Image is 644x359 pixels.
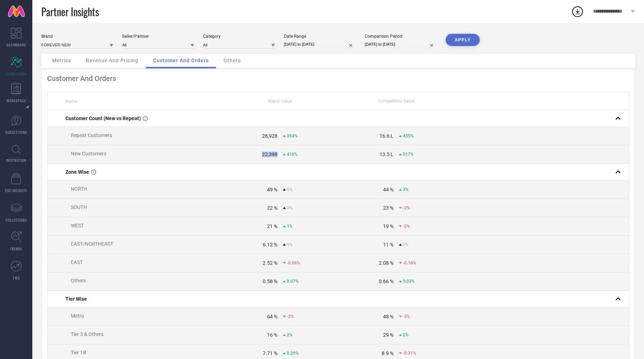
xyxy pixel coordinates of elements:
div: 64 % [267,314,277,319]
span: CDC INSIGHTS [5,188,27,193]
span: Others [224,58,241,63]
div: Category [203,34,275,39]
div: 7.71 % [263,350,277,356]
span: 354% [287,133,298,138]
span: Name [65,99,77,104]
input: Select date range [284,41,356,48]
span: Revenue And Pricing [86,58,138,63]
span: Partner Insights [41,4,99,19]
span: Others [71,278,86,283]
span: 0.29% [287,351,299,356]
div: Comparison Period [365,34,437,39]
span: 418% [287,152,298,157]
span: SUGGESTIONS [5,129,27,135]
span: -0.31% [403,351,416,356]
span: INSPIRATION [6,158,26,163]
span: 0% [403,242,409,247]
span: Customer And Orders [153,58,209,63]
span: -2% [403,224,410,229]
span: TRENDS [10,246,22,251]
span: Metrics [52,58,71,63]
span: 2% [287,332,293,337]
div: 22 % [267,205,277,211]
div: 29 % [383,332,394,338]
span: Brand Value [268,99,292,104]
span: 0.03% [403,279,415,284]
div: 8.9 % [382,350,394,356]
span: -2% [287,314,294,319]
div: 28,928 [262,133,277,139]
div: 19 % [383,223,394,229]
span: 455% [403,133,414,138]
span: FWD [13,275,20,281]
span: -2% [403,205,410,210]
div: 2.52 % [263,260,277,266]
span: WORKSPACE [6,98,26,103]
div: 23 % [383,205,394,211]
span: Customer Count (New vs Repeat) [65,115,141,121]
span: -3% [403,314,410,319]
span: Tier 3 & Others [71,331,103,337]
div: 0.66 % [379,278,394,284]
span: EAST/NORTHEAST [71,241,113,247]
span: 2% [403,332,409,337]
span: New Customers [71,151,106,156]
span: -0.06% [287,260,300,265]
span: EAST [71,259,83,265]
span: 0% [287,242,293,247]
span: DASHBOARD [6,42,26,47]
span: Metro [71,313,84,319]
div: Brand [41,34,113,39]
div: 22,398 [262,151,277,157]
span: SOUTH [71,204,87,210]
span: Zone Wise [65,169,89,175]
div: 16 % [267,332,277,338]
span: -0.16% [403,260,416,265]
div: 13.5 L [379,151,394,157]
span: NORTH [71,186,87,192]
span: Tier 1B [71,350,86,355]
span: 1% [287,224,293,229]
span: COLLECTIONS [6,217,27,223]
div: 6.12 % [263,242,277,247]
div: 11 % [383,242,394,247]
span: WEST [71,223,84,228]
div: 48 % [383,314,394,319]
span: 3% [403,187,409,192]
span: Repeat Customers [71,132,112,138]
div: 49 % [267,187,277,192]
input: Select comparison period [365,41,437,48]
span: 0% [287,187,293,192]
span: Tier Wise [65,296,87,302]
div: Date Range [284,34,356,39]
span: 517% [403,152,414,157]
div: 0.58 % [263,278,277,284]
span: Competitors Value [378,99,414,104]
span: SCORECARDS [6,71,27,77]
div: Customer And Orders [47,74,629,83]
span: 0.07% [287,279,299,284]
div: 2.08 % [379,260,394,266]
div: 21 % [267,223,277,229]
div: 16.6 L [379,133,394,139]
span: 0% [287,205,293,210]
div: Open download list [571,5,584,18]
div: Seller/Partner [122,34,194,39]
div: 44 % [383,187,394,192]
button: APPLY [446,34,480,46]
